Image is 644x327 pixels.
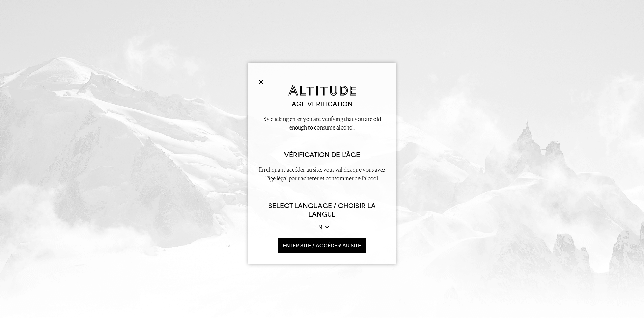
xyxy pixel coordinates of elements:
h2: Age verification [258,100,386,108]
img: Altitude Gin [288,85,356,96]
p: En cliquant accéder au site, vous validez que vous avez l’âge légal pour acheter et consommer de ... [258,165,386,182]
button: ENTER SITE / accéder au site [278,238,366,253]
h6: Select Language / Choisir la langue [258,202,386,219]
h2: Vérification de l'âge [258,151,386,159]
p: By clicking enter you are verifying that you are old enough to consume alcohol. [258,115,386,132]
img: Close [258,79,264,85]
